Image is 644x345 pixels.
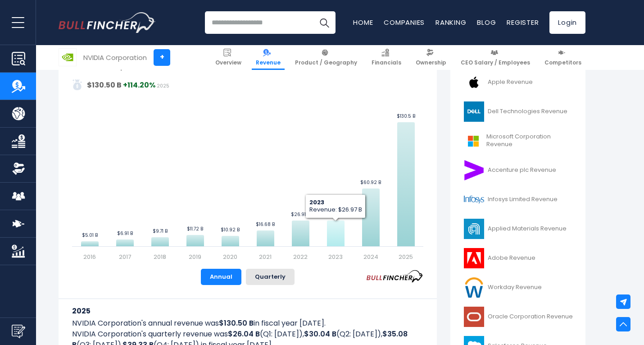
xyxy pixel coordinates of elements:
[457,216,579,241] a: Applied Materials Revenue
[507,18,539,27] a: Register
[295,59,357,66] span: Product / Geography
[457,246,579,271] a: Adobe Revenue
[457,187,579,212] a: Infosys Limited Revenue
[153,228,168,235] text: $9.71 B
[463,72,485,92] img: AAPL logo
[477,18,496,27] a: Blog
[246,269,295,285] button: Quarterly
[12,162,25,175] img: Ownership
[211,45,245,70] a: Overview
[59,12,156,33] img: Bullfincher logo
[384,18,425,27] a: Companies
[457,158,579,183] a: Accenture plc Revenue
[87,80,122,90] strong: $130.50 B
[435,18,466,27] a: Ranking
[256,221,275,228] text: $16.68 B
[367,45,405,70] a: Financials
[201,269,241,285] button: Annual
[59,49,76,66] img: NVDA logo
[549,11,585,34] a: Login
[457,129,579,153] a: Microsoft Corporation Revenue
[399,253,413,261] text: 2025
[328,253,343,261] text: 2023
[461,59,530,66] span: CEO Salary / Employees
[397,113,415,120] text: $130.5 B
[457,70,579,95] a: Apple Revenue
[313,11,336,34] button: Search
[291,45,361,70] a: Product / Geography
[412,45,450,70] a: Ownership
[304,329,336,339] b: $30.04 B
[157,83,169,89] span: 2025
[463,160,485,180] img: ACN logo
[540,45,585,70] a: Competitors
[72,79,83,90] img: addasd
[463,189,485,210] img: INFY logo
[221,226,240,233] text: $10.92 B
[119,253,131,261] text: 2017
[363,253,378,261] text: 2024
[457,304,579,329] a: Oracle Corporation Revenue
[463,131,484,151] img: MSFT logo
[187,225,203,232] text: $11.72 B
[457,99,579,124] a: Dell Technologies Revenue
[72,305,423,317] h3: 2025
[353,18,373,27] a: Home
[83,52,147,63] div: NVIDIA Corporation
[223,253,237,261] text: 2020
[372,59,401,66] span: Financials
[291,211,310,218] text: $26.91 B
[457,275,579,300] a: Workday Revenue
[463,248,485,268] img: ADBE logo
[154,253,166,261] text: 2018
[59,12,155,33] a: Go to homepage
[215,59,241,66] span: Overview
[463,307,485,327] img: ORCL logo
[82,232,98,239] text: $5.01 B
[457,45,534,70] a: CEO Salary / Employees
[544,59,581,66] span: Competitors
[463,277,485,298] img: WDAY logo
[463,219,485,239] img: AMAT logo
[256,59,281,66] span: Revenue
[72,318,423,329] p: NVIDIA Corporation's annual revenue was in fiscal year [DATE].
[189,253,201,261] text: 2019
[117,230,133,237] text: $6.91 B
[228,329,260,339] b: $26.04 B
[463,101,485,122] img: DELL logo
[123,80,155,90] strong: +114.20%
[83,253,96,261] text: 2016
[219,318,254,328] b: $130.50 B
[259,253,272,261] text: 2021
[360,179,381,186] text: $60.92 B
[293,253,308,261] text: 2022
[416,59,446,66] span: Ownership
[252,45,285,70] a: Revenue
[72,59,423,262] svg: NVIDIA Corporation's Revenue Trend
[154,49,170,66] a: +
[326,211,345,218] text: $26.97 B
